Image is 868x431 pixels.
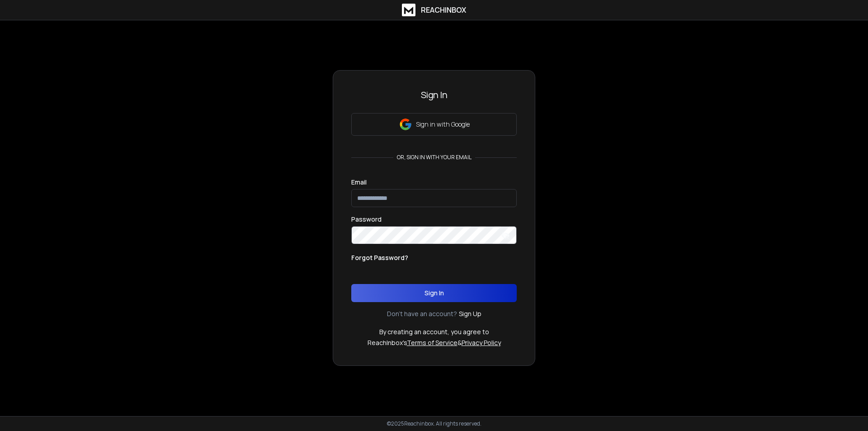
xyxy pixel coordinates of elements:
[379,327,489,336] p: By creating an account, you agree to
[368,338,501,347] p: ReachInbox's &
[421,5,466,15] h1: ReachInbox
[351,179,367,185] label: Email
[402,4,466,16] a: ReachInbox
[351,253,408,262] p: Forgot Password?
[462,338,501,347] a: Privacy Policy
[459,309,481,318] a: Sign Up
[351,284,517,302] button: Sign In
[407,338,458,347] a: Terms of Service
[351,113,517,136] button: Sign in with Google
[393,154,475,161] p: or, sign in with your email
[351,89,517,101] h3: Sign In
[387,309,457,318] p: Don't have an account?
[402,4,415,16] img: logo
[351,216,382,223] label: Password
[416,120,470,129] p: Sign in with Google
[387,420,481,427] p: © 2025 Reachinbox. All rights reserved.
